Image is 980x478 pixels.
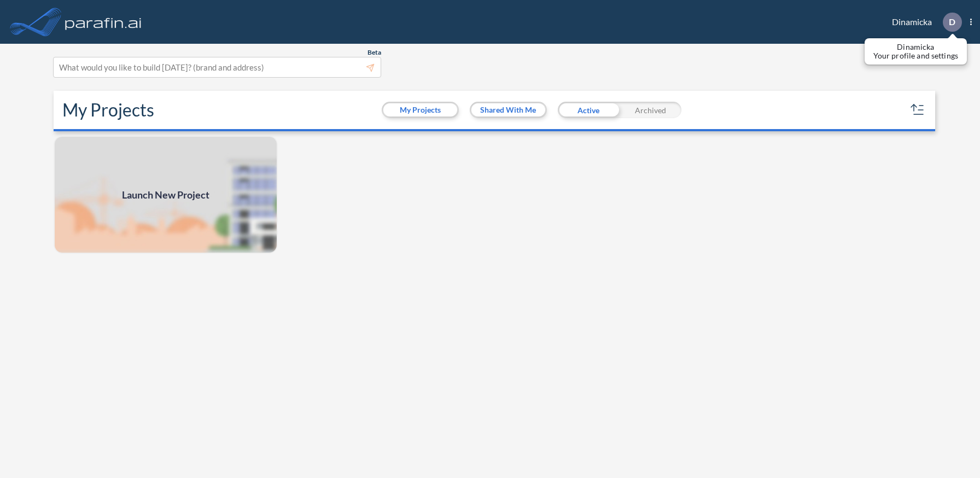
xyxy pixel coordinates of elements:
[876,13,972,32] div: Dinamicka
[558,102,620,118] div: Active
[367,48,381,57] span: Beta
[471,103,545,116] button: Shared With Me
[63,11,144,33] img: logo
[54,136,278,254] img: add
[62,100,154,120] h2: My Projects
[383,103,457,116] button: My Projects
[873,43,958,51] p: Dinamicka
[873,51,958,60] p: Your profile and settings
[949,17,955,27] p: D
[620,102,681,118] div: Archived
[909,101,926,119] button: sort
[122,188,209,202] span: Launch New Project
[54,136,278,254] a: Launch New Project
